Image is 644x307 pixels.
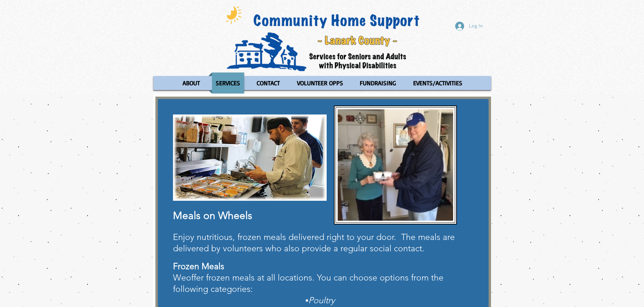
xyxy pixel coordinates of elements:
[173,261,224,271] span: Frozen Meals
[289,73,351,94] a: VOLUNTEER OPPS
[180,73,203,94] p: ABOUT
[450,20,488,33] button: Log In
[173,209,252,222] span: Meals on Wheels
[352,73,403,94] a: FUNDRAISING
[410,73,466,94] p: EVENTS/ACTIVITIES
[153,73,491,94] nav: Site
[175,73,207,94] a: ABOUT
[173,272,443,294] span: offer frozen meals at all locations. You can choose options from the following categories:
[208,73,247,94] a: SERVICES
[405,73,470,94] a: EVENTS/ACTIVITIES
[249,73,287,94] a: CONTACT
[173,272,186,283] span: We
[357,73,399,94] p: FUNDRAISING
[306,295,309,305] span: ▪
[294,73,346,94] p: VOLUNTEER OPPS
[308,295,335,305] span: Poultry
[173,232,455,253] span: Enjoy nutritious, frozen meals delivered right to your door. The meals are delivered by volunteer...
[254,73,283,94] p: CONTACT
[173,114,327,201] img: Hot MOW.jpg
[213,73,243,94] p: SERVICES
[338,109,453,221] img: Peggy & Stephen.JPG
[467,23,485,30] span: Log In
